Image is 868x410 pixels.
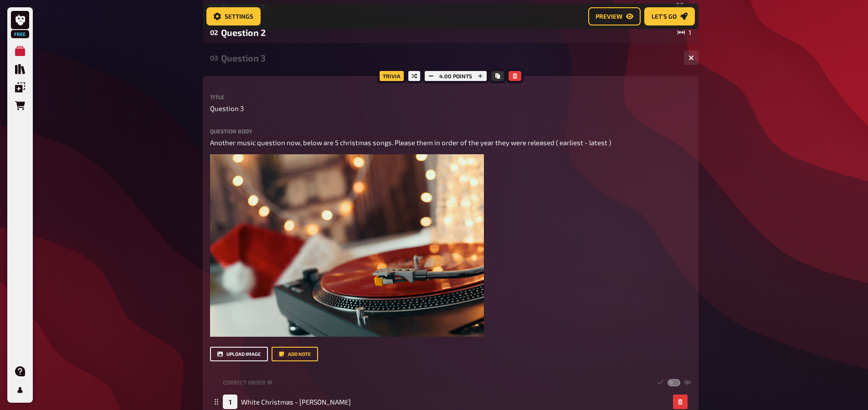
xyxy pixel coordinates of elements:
span: Another music question now, below are 5 christmas songs. Please them in order of the year they we... [210,138,611,147]
div: 02 [210,28,217,36]
div: 1 [678,29,691,36]
span: Preview [596,13,622,20]
button: Copy [491,71,504,81]
button: upload image [210,347,268,361]
button: Preview [588,7,641,25]
span: Correct order [223,379,266,386]
span: White Christmas - [PERSON_NAME] [241,398,351,406]
div: Trivia [377,69,406,83]
button: Let's go [644,7,695,25]
div: 01 [210,3,217,11]
span: Let's go [652,13,677,20]
button: Add note [272,347,318,361]
span: Free [12,31,28,37]
div: Question 2 [221,27,674,38]
span: Settings [225,13,253,20]
label: Title [210,94,691,100]
div: 1 [223,395,237,409]
div: 03 [210,54,217,62]
span: Question 3 [210,103,244,114]
div: Question 3 [221,53,677,63]
img: Christmas Record Player [210,154,484,337]
div: 4.00 points [422,69,489,83]
button: Settings [206,7,261,25]
div: Question 1 [221,2,673,12]
label: Question body [210,128,691,134]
